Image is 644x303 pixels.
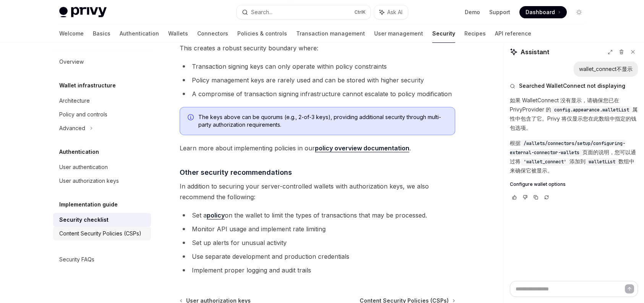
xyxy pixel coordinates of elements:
[180,143,455,153] span: Learn more about implementing policies in our .
[59,7,107,18] img: light logo
[510,140,625,156] span: /wallets/connectors/setup/configuring-external-connector-wallets
[59,24,84,43] a: Welcome
[521,47,549,56] span: Assistant
[354,9,366,15] span: Ctrl K
[53,174,151,188] a: User authorization keys
[53,55,151,69] a: Overview
[59,147,99,156] h5: Authentication
[180,237,455,248] li: Set up alerts for unusual activity
[180,61,455,72] li: Transaction signing keys can only operate within policy constraints
[625,284,634,293] button: Send message
[589,159,615,165] span: walletList
[59,96,90,105] div: Architecture
[510,82,638,90] button: Searched WalletConnect not displaying
[93,24,110,43] a: Basics
[495,24,531,43] a: API reference
[59,81,116,90] h5: Wallet infrastructure
[510,96,638,132] p: 如果 WalletConnect 没有显示，请确保您已在 PrivyProvider 的 属性中包含了它。Privy 将仅显示您在此数组中指定的钱包选项。
[120,24,159,43] a: Authentication
[180,43,455,53] span: This creates a robust security boundary where:
[53,227,151,240] a: Content Security Policies (CSPs)
[489,8,510,16] a: Support
[197,24,228,43] a: Connectors
[53,108,151,121] a: Policy and controls
[59,124,85,133] div: Advanced
[180,75,455,85] li: Policy management keys are rarely used and can be stored with higher security
[524,159,566,165] span: 'wallet_connect'
[180,167,292,177] span: Other security recommendations
[573,6,585,18] button: Toggle dark mode
[315,144,409,152] a: policy overview documentation
[432,24,455,43] a: Security
[579,65,633,73] div: wallet_connect不显示
[180,224,455,234] li: Monitor API usage and implement rate limiting
[510,139,638,175] p: 根据 页面的说明，您可以通过将 添加到 数组中来确保它被显示。
[180,210,455,221] li: Set a on the wallet to limit the types of transactions that may be processed.
[464,24,486,43] a: Recipes
[519,6,567,18] a: Dashboard
[207,211,225,219] a: policy
[554,107,629,113] span: config.appearance.walletList
[59,215,109,224] div: Security checklist
[237,24,287,43] a: Policies & controls
[53,160,151,174] a: User authentication
[180,89,455,99] li: A compromise of transaction signing infrastructure cannot escalate to policy modification
[59,163,108,172] div: User authentication
[387,8,402,16] span: Ask AI
[510,181,638,187] a: Configure wallet options
[180,251,455,262] li: Use separate development and production credentials
[519,82,625,90] span: Searched WalletConnect not displaying
[374,24,423,43] a: User management
[59,200,118,209] h5: Implementation guide
[374,5,408,19] button: Ask AI
[237,5,370,19] button: Search...CtrlK
[198,113,447,129] span: The keys above can be quorums (e.g., 2-of-3 keys), providing additional security through multi-pa...
[465,8,480,16] a: Demo
[180,181,455,202] span: In addition to securing your server-controlled wallets with authorization keys, we also recommend...
[53,253,151,266] a: Security FAQs
[180,265,455,276] li: Implement proper logging and audit trails
[59,110,107,119] div: Policy and controls
[251,8,273,17] div: Search...
[59,176,119,185] div: User authorization keys
[168,24,188,43] a: Wallets
[59,57,84,66] div: Overview
[53,213,151,227] a: Security checklist
[59,229,141,238] div: Content Security Policies (CSPs)
[510,181,566,187] span: Configure wallet options
[53,94,151,108] a: Architecture
[59,255,94,264] div: Security FAQs
[188,114,195,122] svg: Info
[526,8,555,16] span: Dashboard
[296,24,365,43] a: Transaction management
